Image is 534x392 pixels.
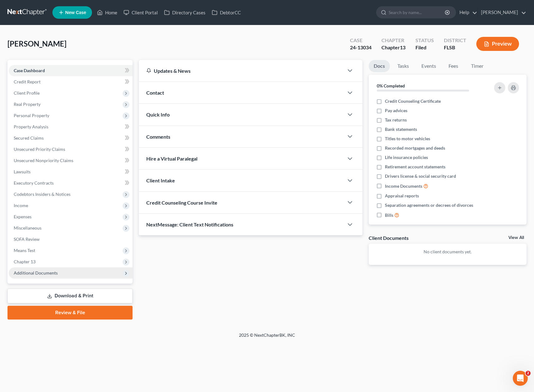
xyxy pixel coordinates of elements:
[9,144,133,155] a: Unsecured Priority Claims
[466,60,488,72] a: Timer
[385,154,428,161] span: Life insurance policies
[14,259,36,264] span: Chapter 13
[7,306,133,320] a: Review & File
[385,164,445,170] span: Retirement account statements
[9,121,133,132] a: Property Analysis
[444,37,466,44] div: District
[476,37,519,51] button: Preview
[444,44,466,51] div: FLSB
[146,134,170,140] span: Comments
[14,113,49,118] span: Personal Property
[14,146,65,152] span: Unsecured Priority Claims
[146,90,164,96] span: Contact
[416,60,441,72] a: Events
[14,180,54,186] span: Executory Contracts
[146,200,217,206] span: Credit Counseling Course Invite
[14,79,41,84] span: Credit Report
[89,332,445,343] div: 2025 © NextChapterBK, INC
[14,158,73,163] span: Unsecured Nonpriority Claims
[146,156,197,161] span: Hire a Virtual Paralegal
[209,7,244,18] a: DebtorCC
[146,221,233,227] span: NextMessage: Client Text Notifications
[513,371,528,386] iframe: Intercom live chat
[381,44,405,51] div: Chapter
[350,44,371,51] div: 24-13034
[14,102,41,107] span: Real Property
[14,68,45,73] span: Case Dashboard
[385,193,419,199] span: Appraisal reports
[9,76,133,87] a: Credit Report
[374,249,522,255] p: No client documents yet.
[94,7,120,18] a: Home
[508,236,524,240] a: View All
[9,166,133,177] a: Lawsuits
[7,39,66,48] span: [PERSON_NAME]
[385,183,422,189] span: Income Documents
[526,371,531,376] span: 2
[65,10,86,15] span: New Case
[9,65,133,76] a: Case Dashboard
[161,7,209,18] a: Directory Cases
[385,126,417,132] span: Bank statements
[146,67,336,74] div: Updates & News
[9,155,133,166] a: Unsecured Nonpriority Claims
[120,7,161,18] a: Client Portal
[400,44,405,50] span: 13
[14,236,40,242] span: SOFA Review
[14,191,70,197] span: Codebtors Insiders & Notices
[444,60,464,72] a: Fees
[14,270,58,275] span: Additional Documents
[478,7,526,18] a: [PERSON_NAME]
[385,136,430,142] span: Titles to motor vehicles
[385,173,456,179] span: Drivers license & social security card
[146,112,170,117] span: Quick Info
[14,124,48,129] span: Property Analysis
[389,7,446,18] input: Search by name...
[385,107,407,114] span: Pay advices
[14,90,40,96] span: Client Profile
[385,117,407,123] span: Tax returns
[369,235,409,241] div: Client Documents
[350,37,371,44] div: Case
[9,177,133,189] a: Executory Contracts
[385,145,445,151] span: Recorded mortgages and deeds
[456,7,477,18] a: Help
[381,37,405,44] div: Chapter
[14,214,32,219] span: Expenses
[415,44,434,51] div: Filed
[392,60,414,72] a: Tasks
[415,37,434,44] div: Status
[9,132,133,144] a: Secured Claims
[369,60,390,72] a: Docs
[14,135,44,141] span: Secured Claims
[385,98,441,104] span: Credit Counseling Certificate
[14,248,35,253] span: Means Test
[385,212,393,218] span: Bills
[9,234,133,245] a: SOFA Review
[14,203,28,208] span: Income
[377,83,405,88] strong: 0% Completed
[146,177,175,183] span: Client Intake
[14,225,41,231] span: Miscellaneous
[385,202,473,208] span: Separation agreements or decrees of divorces
[7,289,133,303] a: Download & Print
[14,169,31,174] span: Lawsuits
